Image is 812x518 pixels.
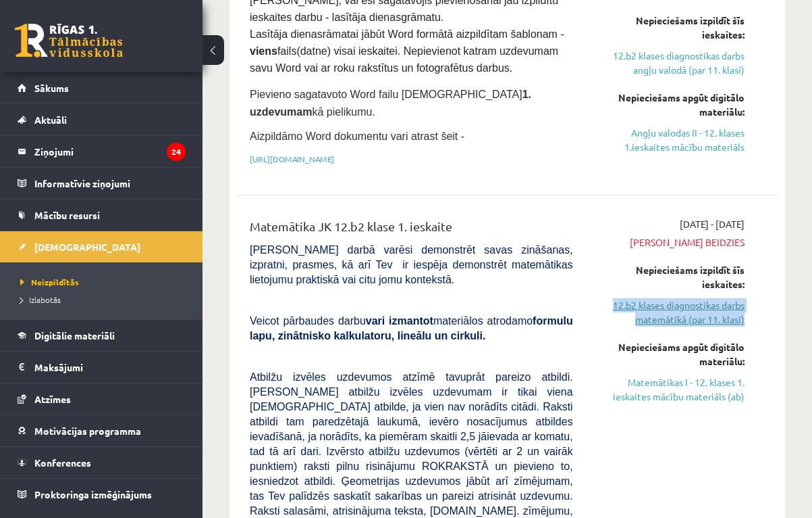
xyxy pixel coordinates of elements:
[250,244,573,285] span: [PERSON_NAME] darbā varēsi demonstrēt savas zināšanas, izpratni, prasmes, kā arī Tev ir iespēja d...
[167,143,186,161] i: 24
[34,241,140,253] span: [DEMOGRAPHIC_DATA]
[18,136,186,167] a: Ziņojumi24
[593,49,745,77] a: 12.b2 klases diagnostikas darbs angļu valodā (par 11. klasi)
[34,168,186,199] legend: Informatīvie ziņojumi
[680,217,745,231] span: [DATE] - [DATE]
[593,263,745,291] div: Nepieciešams izpildīt šīs ieskaites:
[18,104,186,135] a: Aktuāli
[250,217,573,242] div: Matemātika JK 12.b2 klase 1. ieskaite
[250,315,573,342] span: Veicot pārbaudes darbu materiālos atrodamo
[34,456,91,469] span: Konferences
[15,24,123,57] a: Rīgas 1. Tālmācības vidusskola
[250,45,277,57] strong: viens
[34,114,67,126] span: Aktuāli
[34,425,141,437] span: Motivācijas programma
[18,168,186,199] a: Informatīvie ziņojumi
[20,277,79,287] span: Neizpildītās
[34,352,186,383] legend: Maksājumi
[34,209,100,221] span: Mācību resursi
[18,447,186,478] a: Konferences
[366,315,433,327] b: vari izmantot
[20,294,61,305] span: Izlabotās
[34,136,186,167] legend: Ziņojumi
[18,383,186,415] a: Atzīmes
[593,340,745,369] div: Nepieciešams apgūt digitālo materiālu:
[18,199,186,231] a: Mācību resursi
[20,276,189,288] a: Neizpildītās
[34,393,71,405] span: Atzīmes
[18,352,186,383] a: Maksājumi
[593,14,745,42] div: Nepieciešams izpildīt šīs ieskaites:
[18,415,186,446] a: Motivācijas programma
[18,320,186,351] a: Digitālie materiāli
[250,89,531,118] span: Pievieno sagatavoto Word failu [DEMOGRAPHIC_DATA] kā pielikumu.
[18,72,186,103] a: Sākums
[593,126,745,154] a: Angļu valodas II - 12. klases 1.ieskaites mācību materiāls
[593,298,745,327] a: 12.b2 klases diagnostikas darbs matemātikā (par 11. klasi)
[593,91,745,119] div: Nepieciešams apgūt digitālo materiālu:
[250,131,464,142] span: Aizpildāmo Word dokumentu vari atrast šeit -
[593,375,745,404] a: Matemātikas I - 12. klases 1. ieskaites mācību materiāls (ab)
[250,89,531,118] strong: 1. uzdevumam
[34,488,152,500] span: Proktoringa izmēģinājums
[593,235,745,250] span: [PERSON_NAME] beidzies
[34,82,69,94] span: Sākums
[18,231,186,262] a: [DEMOGRAPHIC_DATA]
[250,315,573,342] b: formulu lapu, zinātnisko kalkulatoru, lineālu un cirkuli.
[34,329,115,342] span: Digitālie materiāli
[18,479,186,510] a: Proktoringa izmēģinājums
[250,154,334,164] a: [URL][DOMAIN_NAME]
[20,293,189,306] a: Izlabotās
